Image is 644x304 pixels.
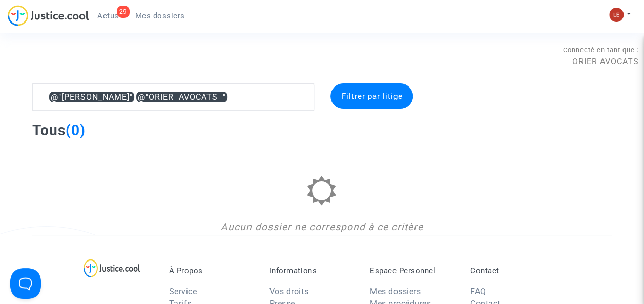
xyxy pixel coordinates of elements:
span: Actus [97,11,119,20]
a: Service [169,287,197,296]
div: Aucun dossier ne correspond à ce critère [32,220,612,235]
a: 29Actus [89,8,127,24]
img: logo-lg.svg [84,259,140,277]
img: jc-logo.svg [8,5,89,26]
span: Tous [32,122,66,139]
div: 29 [117,6,130,18]
p: À Propos [169,266,254,275]
img: 7d989c7df380ac848c7da5f314e8ff03 [609,8,624,22]
span: Connecté en tant que : [563,46,639,54]
span: Mes dossiers [135,11,185,20]
a: Mes dossiers [370,287,421,296]
span: (0) [66,122,86,139]
iframe: Help Scout Beacon - Open [10,268,41,299]
a: Mes dossiers [127,8,193,24]
p: Contact [470,266,555,275]
span: Filtrer par litige [341,92,402,101]
a: Vos droits [269,287,308,296]
p: Informations [269,266,355,275]
a: FAQ [470,287,486,296]
p: Espace Personnel [370,266,455,275]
